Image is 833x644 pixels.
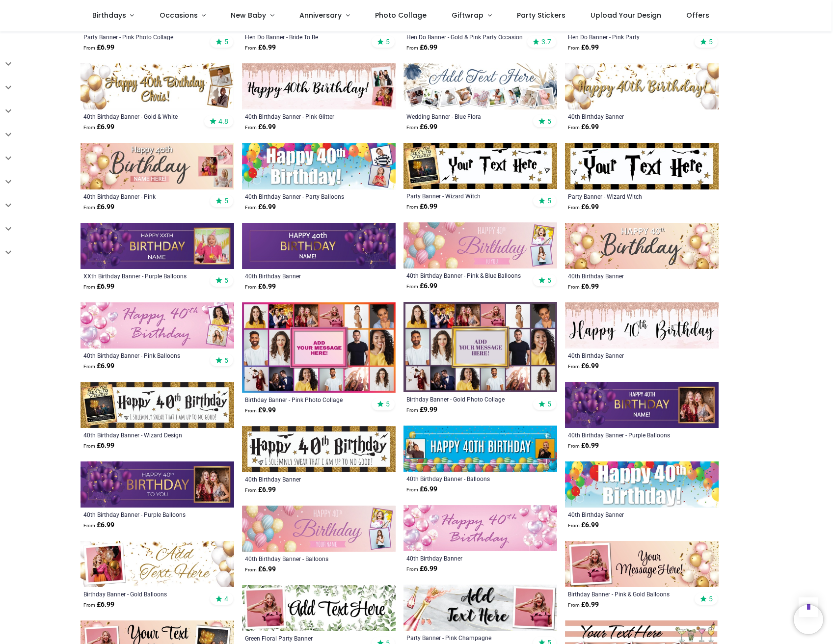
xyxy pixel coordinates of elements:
a: Wedding Banner - Blue Flora [406,112,525,120]
strong: £ 6.99 [568,122,599,132]
img: Happy 40th Birthday Banner - Party Balloons [565,461,719,508]
span: From [406,407,418,413]
a: 40th Birthday Banner [568,510,686,518]
span: 4.8 [218,117,228,126]
img: Personalised Happy Birthday Banner - Gold Balloons - 1 Photo Upload [81,541,234,587]
img: Happy 40th Birthday Banner - Gold & White Balloons [565,63,719,109]
strong: £ 6.99 [83,202,114,212]
span: Photo Collage [375,10,427,20]
a: Party Banner - Wizard Witch [568,192,686,200]
a: Birthday Banner - Pink Photo Collage [245,396,363,403]
strong: £ 6.99 [83,441,114,451]
a: Birthday Banner - Pink & Gold Balloons [568,590,686,598]
img: Personalised Happy 40th Birthday Banner - Wizard Design - 1 Photo Upload [81,382,234,428]
span: From [245,408,257,413]
span: From [568,205,580,210]
iframe: Brevo live chat [794,605,823,634]
span: From [568,602,580,608]
img: Personalised Birthday Backdrop Banner - Gold Photo Collage - 16 Photo Upload [403,302,557,392]
span: From [406,566,418,572]
img: Happy 40th Birthday Banner - Pink Glitter [565,302,719,349]
strong: £ 6.99 [83,282,114,292]
strong: £ 6.99 [83,122,114,132]
img: Personalised Happy 40th Birthday Banner - Pink & Blue Balloons - 2 Photo Upload [403,222,557,268]
span: From [406,487,418,492]
div: 40th Birthday Banner [568,112,686,120]
strong: £ 9.99 [406,405,437,415]
img: Personalised Birthday Backdrop Banner - Pink Photo Collage - 16 Photo Upload [242,302,396,393]
span: 3.7 [541,37,551,46]
a: 40th Birthday Banner [568,272,686,280]
a: 40th Birthday Banner - Pink [83,192,202,200]
strong: £ 6.99 [245,43,276,53]
span: From [568,125,580,130]
strong: £ 6.99 [406,43,437,53]
a: 40th Birthday Banner - Wizard Design [83,431,202,439]
strong: £ 6.99 [568,361,599,371]
div: 40th Birthday Banner - Gold & White Balloons [83,112,202,120]
a: 40th Birthday Banner - Pink & Blue Balloons [406,271,525,279]
span: From [83,602,95,608]
span: From [568,523,580,528]
span: From [245,125,257,130]
strong: £ 6.99 [245,202,276,212]
strong: £ 6.99 [568,441,599,451]
strong: £ 6.99 [406,484,437,494]
span: From [406,204,418,210]
img: Happy 40th Birthday Banner - Wizard Witch Design [242,426,396,472]
a: Hen Do Banner - Gold & Pink Party Occasion [406,33,525,41]
a: 40th Birthday Banner [245,272,363,280]
strong: £ 9.99 [245,405,276,415]
span: From [83,205,95,210]
a: 40th Birthday Banner - Balloons [245,555,363,563]
div: 40th Birthday Banner - Party Balloons [245,192,363,200]
strong: £ 6.99 [83,361,114,371]
a: 40th Birthday Banner - Pink Balloons [83,351,202,359]
a: Party Banner - Pink Photo Collage [83,33,202,41]
img: Personalised Party Banner - Wizard Witch - Custom Text & 1 Photo Upload [403,143,557,189]
strong: £ 6.99 [245,282,276,292]
span: 5 [547,400,551,408]
a: 40th Birthday Banner - Purple Balloons [568,431,686,439]
a: 40th Birthday Banner [406,554,525,562]
img: Happy 40th Birthday Banner - Purple Balloons [242,223,396,269]
span: 5 [386,400,390,408]
span: From [245,487,257,493]
strong: £ 6.99 [245,564,276,574]
a: Birthday Banner - Gold Photo Collage [406,395,525,403]
span: 5 [547,117,551,126]
a: Party Banner - Wizard Witch [406,192,525,200]
span: Party Stickers [517,10,565,20]
span: From [83,443,95,449]
a: 40th Birthday Banner [245,475,363,483]
a: Green Floral Party Banner [245,634,363,642]
strong: £ 6.99 [406,202,437,212]
div: XXth Birthday Banner - Purple Balloons [83,272,202,280]
span: From [83,523,95,528]
span: 5 [224,276,228,285]
span: Birthdays [92,10,126,20]
strong: £ 6.99 [245,122,276,132]
strong: £ 6.99 [245,485,276,495]
span: From [406,125,418,130]
span: Offers [686,10,709,20]
span: Occasions [160,10,198,20]
span: From [83,284,95,290]
img: Personalised Happy 40th Birthday Banner - Purple Balloons - Custom Name & 1 Photo Upload [565,382,719,428]
a: Hen Do Banner - Bride To Be [245,33,363,41]
span: From [568,443,580,449]
img: Personalised Happy 40th Birthday Banner - Party Balloons - 2 Photo Upload [242,143,396,189]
